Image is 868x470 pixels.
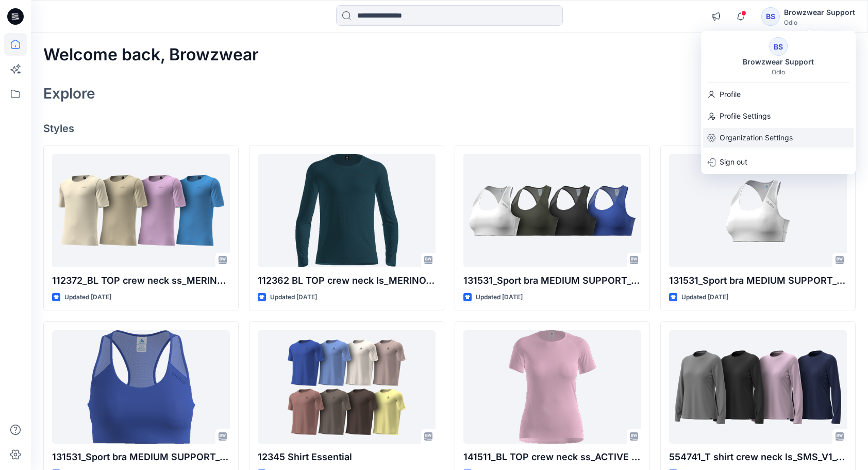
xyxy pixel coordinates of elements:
[701,85,856,104] a: Profile
[476,292,523,303] p: Updated [DATE]
[720,152,747,172] p: Sign out
[669,154,847,267] a: 131531_Sport bra MEDIUM SUPPORT_SMS_3D
[669,450,847,464] p: 554741_T shirt crew neck ls_SMS_V1_OR_test
[720,85,741,104] p: Profile
[737,56,820,68] div: Browzwear Support
[701,128,856,148] a: Organization Settings
[772,68,785,76] div: Odlo
[681,292,728,303] p: Updated [DATE]
[669,330,847,444] a: 554741_T shirt crew neck ls_SMS_V1_OR_test
[784,19,855,26] div: Odlo
[784,6,855,19] div: Browzwear Support
[769,37,788,56] div: BS
[43,122,856,135] h4: Styles
[43,85,95,102] h2: Explore
[258,330,436,444] a: 12345 Shirt Essential
[52,273,230,288] p: 112372_BL TOP crew neck ss_MERINO_FUNDAMENTALS_SMS_3D
[270,292,317,303] p: Updated [DATE]
[720,128,793,148] p: Organization Settings
[43,45,259,64] h2: Welcome back, Browzwear
[720,106,771,126] p: Profile Settings
[258,154,436,267] a: 112362 BL TOP crew neck ls_MERINO_FUNDAMENTALS_SMS_3D
[701,106,856,126] a: Profile Settings
[64,292,111,303] p: Updated [DATE]
[463,330,641,444] a: 141511_BL TOP crew neck ss_ACTIVE LIGHT_SMS_3D
[669,273,847,288] p: 131531_Sport bra MEDIUM SUPPORT_SMS_3D
[52,450,230,464] p: 131531_Sport bra MEDIUM SUPPORT_SMS_3D
[463,273,641,288] p: 131531_Sport bra MEDIUM SUPPORT_SMS_3D ava+opt
[463,154,641,267] a: 131531_Sport bra MEDIUM SUPPORT_SMS_3D ava+opt
[258,273,436,288] p: 112362 BL TOP crew neck ls_MERINO_FUNDAMENTALS_SMS_3D
[463,450,641,464] p: 141511_BL TOP crew neck ss_ACTIVE LIGHT_SMS_3D
[761,7,780,26] div: BS
[52,330,230,444] a: 131531_Sport bra MEDIUM SUPPORT_SMS_3D
[258,450,436,464] p: 12345 Shirt Essential
[52,154,230,267] a: 112372_BL TOP crew neck ss_MERINO_FUNDAMENTALS_SMS_3D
